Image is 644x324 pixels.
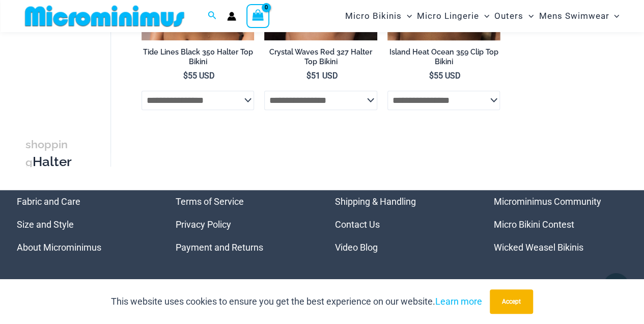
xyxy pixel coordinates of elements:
[111,294,482,309] p: This website uses cookies to ensure you get the best experience on our website.
[335,190,469,259] nav: Menu
[490,289,533,314] button: Accept
[494,190,628,259] aside: Footer Widget 4
[429,71,434,80] span: $
[402,3,412,29] span: Menu Toggle
[25,136,75,188] h3: Halters
[176,190,310,259] nav: Menu
[494,196,601,207] a: Microminimus Community
[417,3,479,29] span: Micro Lingerie
[335,190,469,259] aside: Footer Widget 3
[142,47,255,70] a: Tide Lines Black 350 Halter Top Bikini
[335,219,380,230] a: Contact Us
[246,4,270,28] a: View Shopping Cart, empty
[492,3,536,29] a: OutersMenu ToggleMenu Toggle
[609,3,619,29] span: Menu Toggle
[345,3,402,29] span: Micro Bikinis
[536,3,622,29] a: Mens SwimwearMenu ToggleMenu Toggle
[176,242,263,253] a: Payment and Returns
[343,3,414,29] a: Micro BikinisMenu ToggleMenu Toggle
[25,138,68,169] span: shopping
[341,2,624,31] nav: Site Navigation
[306,71,338,80] bdi: 51 USD
[494,242,583,253] a: Wicked Weasel Bikinis
[264,47,377,70] a: Crystal Waves Red 327 Halter Top Bikini
[306,71,311,80] span: $
[494,190,628,259] nav: Menu
[183,71,188,80] span: $
[183,71,215,80] bdi: 55 USD
[335,242,378,253] a: Video Blog
[142,47,255,66] h2: Tide Lines Black 350 Halter Top Bikini
[435,296,482,307] a: Learn more
[479,3,489,29] span: Menu Toggle
[494,3,523,29] span: Outers
[414,3,492,29] a: Micro LingerieMenu ToggleMenu Toggle
[494,219,574,230] a: Micro Bikini Contest
[17,190,151,259] nav: Menu
[17,219,74,230] a: Size and Style
[387,47,500,66] h2: Island Heat Ocean 359 Clip Top Bikini
[539,3,609,29] span: Mens Swimwear
[335,196,416,207] a: Shipping & Handling
[429,71,461,80] bdi: 55 USD
[17,190,151,259] aside: Footer Widget 1
[264,47,377,66] h2: Crystal Waves Red 327 Halter Top Bikini
[176,190,310,259] aside: Footer Widget 2
[176,219,231,230] a: Privacy Policy
[227,12,236,21] a: Account icon link
[208,10,217,22] a: Search icon link
[21,5,188,28] img: MM SHOP LOGO FLAT
[387,47,500,70] a: Island Heat Ocean 359 Clip Top Bikini
[17,242,101,253] a: About Microminimus
[17,196,80,207] a: Fabric and Care
[176,196,244,207] a: Terms of Service
[523,3,534,29] span: Menu Toggle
